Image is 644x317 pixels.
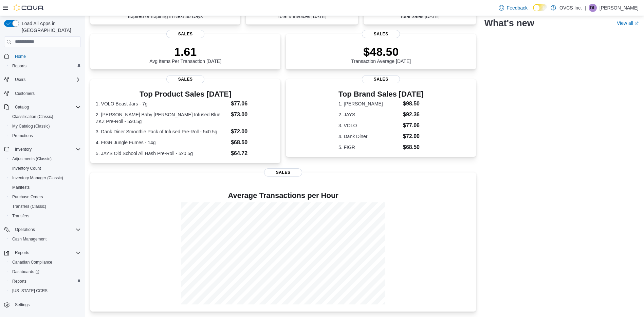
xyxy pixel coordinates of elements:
button: Users [12,76,28,84]
span: Purchase Orders [10,193,81,201]
dd: $77.06 [403,121,424,130]
dd: $72.00 [231,128,275,136]
button: Canadian Compliance [7,257,84,267]
a: Inventory Manager (Classic) [10,174,66,182]
span: Classification (Classic) [10,113,81,121]
dd: $68.50 [403,143,424,151]
a: Reports [10,62,29,70]
span: Sales [166,75,204,83]
dd: $68.50 [231,138,275,147]
dt: 1. [PERSON_NAME] [338,100,400,107]
a: Adjustments (Classic) [10,155,54,163]
h4: Average Transactions per Hour [96,191,471,200]
button: Catalog [12,103,32,111]
span: Reports [10,62,81,70]
button: Reports [7,277,84,286]
span: Settings [12,300,81,309]
dd: $98.50 [403,100,424,108]
span: Users [12,76,81,84]
a: Dashboards [10,268,42,276]
dt: 1. VOLO Beast Jars - 7g [96,100,228,107]
span: Washington CCRS [10,287,81,295]
span: Inventory Count [10,164,81,172]
span: Adjustments (Classic) [10,155,81,163]
span: Transfers [10,212,81,220]
button: Transfers (Classic) [7,202,84,211]
button: Adjustments (Classic) [7,154,84,164]
a: Canadian Compliance [10,258,55,266]
p: OVCS Inc. [559,4,582,12]
span: Sales [362,30,400,38]
a: View allExternal link [617,20,639,26]
dt: 5. FIGR [338,144,400,151]
button: Inventory [1,145,84,154]
span: Load All Apps in [GEOGRAPHIC_DATA] [19,20,81,34]
p: [PERSON_NAME] [600,4,639,12]
span: Canadian Compliance [12,260,52,265]
span: Customers [15,91,35,96]
dt: 3. VOLO [338,122,400,129]
button: Inventory [12,145,34,153]
h3: Top Brand Sales [DATE] [338,90,424,98]
span: Feedback [507,4,528,11]
button: Reports [7,61,84,71]
span: Dashboards [10,268,81,276]
span: Operations [15,227,35,232]
dd: $64.72 [231,149,275,157]
a: Settings [12,301,32,309]
span: Transfers (Classic) [12,204,46,209]
dt: 3. Dank Diner Smoothie Pack of Infused Pre-Roll - 5x0.5g [96,128,228,135]
button: My Catalog (Classic) [7,121,84,131]
button: Customers [1,88,84,98]
button: Users [1,75,84,84]
span: Reports [12,63,26,69]
span: Cash Management [10,235,81,243]
span: Inventory Count [12,166,41,171]
span: DL [590,4,595,12]
span: Reports [12,249,81,257]
svg: External link [634,21,639,26]
a: Manifests [10,183,32,191]
button: Promotions [7,131,84,140]
button: Reports [1,248,84,257]
dd: $72.00 [403,132,424,140]
span: Users [15,77,25,82]
button: Operations [1,225,84,234]
a: Home [12,52,29,61]
span: Canadian Compliance [10,258,81,266]
a: Transfers [10,212,32,220]
button: Classification (Classic) [7,112,84,121]
a: Promotions [10,132,36,140]
span: Inventory Manager (Classic) [10,174,81,182]
span: Catalog [15,104,29,110]
button: Inventory Manager (Classic) [7,173,84,183]
button: Reports [12,249,32,257]
span: Promotions [12,133,33,138]
span: Purchase Orders [12,194,43,200]
p: 1.61 [149,45,221,59]
a: Customers [12,89,37,98]
span: Sales [166,30,204,38]
a: Classification (Classic) [10,113,56,121]
button: Transfers [7,211,84,221]
button: Purchase Orders [7,192,84,202]
button: Catalog [1,102,84,112]
span: Operations [12,226,81,234]
p: $48.50 [351,45,411,59]
span: Cash Management [12,236,47,242]
h3: Top Product Sales [DATE] [96,90,275,98]
dt: 4. Dank Diner [338,133,400,140]
a: Reports [10,277,29,285]
a: My Catalog (Classic) [10,122,53,130]
dt: 2. [PERSON_NAME] Baby [PERSON_NAME] Infused Blue ZKZ Pre-Roll - 5x0.5g [96,111,228,125]
button: Settings [1,300,84,310]
dd: $73.00 [231,111,275,119]
span: My Catalog (Classic) [10,122,81,130]
a: Cash Management [10,235,49,243]
button: Operations [12,226,38,234]
span: Promotions [10,132,81,140]
span: My Catalog (Classic) [12,123,50,129]
button: Cash Management [7,234,84,244]
span: Customers [12,89,81,98]
span: Inventory [12,145,81,153]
